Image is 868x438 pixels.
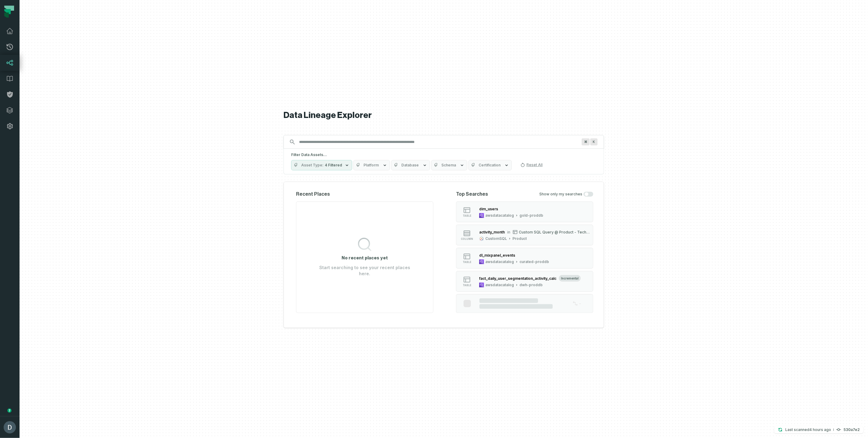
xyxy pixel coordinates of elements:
div: Tooltip anchor [7,408,12,413]
button: Last scanned[DATE] 4:20:50 AM530a7e2 [774,426,863,433]
h4: 530a7e2 [844,428,860,432]
p: Last scanned [785,427,831,433]
img: avatar of Daniel Lahyani [4,421,16,433]
relative-time: Sep 25, 2025, 4:20 AM GMT+3 [809,427,831,432]
span: Press ⌘ + K to focus the search bar [590,138,598,145]
span: Press ⌘ + K to focus the search bar [582,138,590,145]
h1: Data Lineage Explorer [284,110,604,121]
